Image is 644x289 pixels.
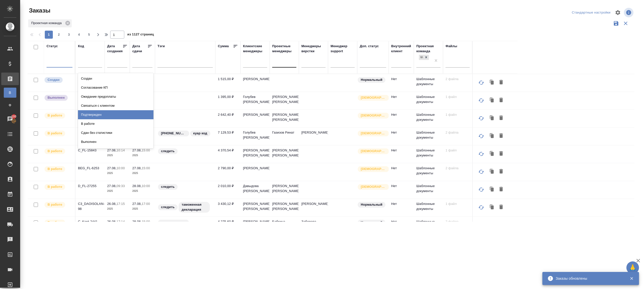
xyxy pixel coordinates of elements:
p: 1 файл [446,148,470,153]
div: Менеджеры верстки [301,44,326,54]
td: 1 515,00 ₽ [215,74,240,92]
p: 27.08, [132,166,142,170]
a: В [4,88,16,98]
div: Дата создания [107,44,123,54]
button: Клонировать [487,220,497,230]
p: 09:33 [116,184,125,188]
button: Удалить [497,96,505,105]
td: 3 430,12 ₽ [215,199,240,216]
td: 2 010,00 ₽ [215,181,240,199]
span: 4 [75,32,83,37]
div: Связаться с клиентом [78,101,153,110]
span: Ф [6,103,14,108]
p: 27.08, [132,148,142,152]
p: C_FL-15843 [78,148,102,153]
p: Нет [391,166,411,171]
td: 7 129,53 ₽ [215,128,240,145]
div: на раздаче ред [157,219,213,226]
div: Завершен [78,146,153,155]
p: [DEMOGRAPHIC_DATA] [361,113,386,118]
p: C_Kept-2441 [78,219,102,224]
div: Шаблонные документы [418,54,429,61]
p: 17:14 [116,220,125,223]
button: Обновить [475,130,487,142]
p: В работе [48,131,62,136]
p: 1 файл [446,112,470,117]
p: 1 файл [446,201,470,206]
button: Удалить [497,113,505,123]
button: Обновить [475,77,487,89]
p: 28.08, [132,220,142,223]
p: Нормальный [361,202,382,207]
p: Нет [391,130,411,135]
td: Шаблонные документы [414,181,443,199]
div: Статус по умолчанию для стандартных заказов [357,219,386,226]
div: Тэги [157,44,165,49]
div: Статус [47,44,58,49]
p: 10:14 [116,148,125,152]
p: 2025 [107,153,127,158]
p: В работе [48,184,62,189]
p: [DEMOGRAPHIC_DATA] [361,166,386,171]
p: Нет [391,77,411,82]
button: Обновить [475,201,487,213]
p: [PHONE_NUMBER] [161,131,186,136]
div: Подтвержден [78,110,153,119]
span: Посмотреть информацию [624,8,634,17]
p: следить [161,205,175,210]
p: 2025 [132,206,152,211]
p: 15:00 [142,148,150,152]
td: Голубев [PERSON_NAME] [240,128,270,145]
td: Шаблонные документы [414,74,443,92]
div: Сдан без статистики [78,128,153,137]
button: Клонировать [487,96,497,105]
div: следить [157,184,213,190]
span: 3 [65,32,73,37]
span: 100 [8,114,20,119]
button: Сбросить фильтры [621,19,630,28]
div: Заказы обновлены [556,276,622,281]
button: Удалить [497,220,505,230]
div: Выставляется автоматически для первых 3 заказов нового контактного лица. Особое внимание [357,94,386,101]
button: Клонировать [487,149,497,159]
button: Обновить [475,184,487,196]
div: Выставляется автоматически при создании заказа [44,77,72,83]
p: 2 файла [446,219,470,224]
div: Выставляет ПМ после принятия заказа от КМа [44,219,72,226]
p: 26.08, [107,202,116,206]
div: Статус по умолчанию для стандартных заказов [357,201,386,208]
div: split button [571,9,612,17]
span: Настроить таблицу [612,7,624,19]
span: В [6,90,14,95]
button: Клонировать [487,113,497,123]
p: 10:00 [142,184,150,188]
td: Газизов Ринат [270,128,299,145]
p: 27.08, [132,202,142,206]
div: следить [157,148,213,155]
p: [DEMOGRAPHIC_DATA] [361,95,386,100]
td: [PERSON_NAME] [240,74,270,92]
p: 26.08, [107,220,116,223]
p: В работе [48,149,62,154]
div: Выставляет ПМ после принятия заказа от КМа [44,112,72,119]
button: Клонировать [487,78,497,87]
p: 2025 [107,189,127,194]
p: 2 файла [446,77,470,82]
div: Проектная команда [28,19,72,27]
p: следить [161,149,175,154]
p: Нет [391,201,411,206]
p: 2025 [132,153,152,158]
p: C3_DAOISOLAN-98 [78,201,102,211]
td: [PERSON_NAME] [240,110,270,127]
button: Удалить [497,149,505,159]
td: [PERSON_NAME] [PERSON_NAME] [240,199,270,216]
td: 4 275,60 ₽ [215,217,240,234]
p: 10:00 [116,166,125,170]
button: Обновить [475,148,487,160]
td: 2 790,00 ₽ [215,163,240,181]
td: [PERSON_NAME] [PERSON_NAME] [270,110,299,127]
div: Создан [78,74,153,83]
p: 27.08, [107,184,116,188]
p: [DEMOGRAPHIC_DATA] [361,184,386,189]
div: Ожидание предоплаты [78,92,153,101]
